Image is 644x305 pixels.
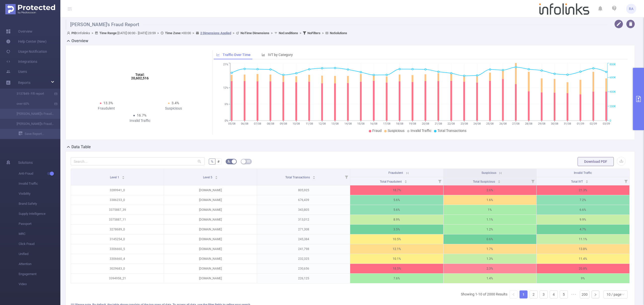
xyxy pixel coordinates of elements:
p: 1.3% [444,254,536,264]
span: Passport [19,219,60,229]
span: 3.4% [172,101,179,105]
span: > [269,31,274,35]
tspan: 0% [225,119,228,122]
i: icon: caret-down [313,177,315,179]
p: 230,656 [257,264,350,273]
i: icon: caret-down [498,181,500,183]
p: 7.2% [537,195,629,205]
p: 3306660_5 [71,244,164,254]
b: No Conditions [279,31,298,35]
li: 5 [560,290,568,298]
div: Fraudulent [73,106,140,111]
a: [PERSON_NAME]'s Fraud Report [10,109,54,119]
p: 1.6% [444,195,536,205]
i: Filter menu [529,177,536,185]
i: icon: left [512,293,515,296]
i: icon: right [594,293,597,296]
tspan: 400K [610,90,616,94]
tspan: 09/08 [279,122,287,125]
tspan: 01/09 [577,122,584,125]
span: Invalid Traffic [411,129,431,133]
tspan: 02/09 [590,122,597,125]
p: 10.1% [350,254,443,264]
i: icon: bar-chart [262,53,265,57]
p: 3306660_4 [71,254,164,264]
span: # [217,160,220,164]
tspan: 16/08 [370,122,377,125]
span: Video [19,279,60,289]
span: 16.7% [137,113,146,117]
p: 2.6% [444,185,536,195]
span: Total Transactions [285,176,311,179]
p: 3.5% [350,225,443,234]
a: Save Report... [19,129,60,139]
span: > [156,31,160,35]
tspan: 24/08 [473,122,481,125]
div: Sort [498,179,501,182]
span: % [211,160,213,164]
i: icon: caret-down [122,177,125,179]
div: Suspicious [140,106,207,111]
span: Fraudulent [388,171,403,175]
p: [DOMAIN_NAME] [164,215,257,224]
span: Total IVT [571,180,584,183]
i: icon: down [622,293,625,296]
p: 1.7% [444,244,536,254]
p: 6.6% [537,205,629,215]
tspan: 21% [223,63,228,66]
p: [DOMAIN_NAME] [164,244,257,254]
i: icon: caret-down [586,181,588,183]
p: 20.8% [537,264,629,273]
li: 1 [519,290,528,298]
p: 5.6% [350,195,443,205]
tspan: 23/08 [460,122,468,125]
p: [DOMAIN_NAME] [164,225,257,234]
b: No Filters [307,31,320,35]
tspan: 11/08 [305,122,313,125]
span: > [90,31,95,35]
div: Sort [215,175,218,178]
span: > [191,31,196,35]
a: over 60% [10,99,54,109]
p: 21.3% [537,185,629,195]
tspan: Total: [135,73,145,77]
a: 200 [580,291,589,298]
div: 10 / page [607,291,621,298]
tspan: 0 [610,119,611,122]
div: Invalid Traffic [106,118,174,123]
i: icon: bg-colors [227,160,230,163]
span: Invalid Traffic [19,179,60,189]
i: icon: caret-up [215,175,218,177]
span: Total Suspicious [473,180,496,183]
a: Help Center (New) [6,36,47,46]
p: 313,012 [257,215,350,224]
p: 3375887_39 [71,205,164,215]
p: 8.9% [350,215,443,224]
span: Anti-Fraud [19,169,60,179]
li: 3 [540,290,548,298]
tspan: 22/08 [448,122,455,125]
tspan: 800K [610,63,616,66]
p: 805,925 [257,185,350,195]
span: 13.3% [103,101,113,105]
i: icon: caret-down [404,181,407,183]
li: Showing 1-10 of 2000 Results [461,290,507,298]
a: 5 [560,291,568,298]
span: Suspicious [481,171,496,175]
b: Time Zone: [165,31,181,35]
b: PID: [71,31,77,35]
a: 1 [520,291,527,298]
span: > [231,31,236,35]
h2: Overview [71,38,88,44]
tspan: 21/08 [435,122,442,125]
a: Usage Notification [6,46,47,57]
span: Engagement [19,269,60,279]
li: 2 [530,290,538,298]
input: Search... [71,157,205,165]
tspan: 13/08 [331,122,339,125]
tspan: 08/08 [267,122,274,125]
li: Next Page [591,290,599,298]
i: icon: caret-down [215,177,218,179]
a: Overview [6,26,32,36]
i: Filter menu [436,177,443,185]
